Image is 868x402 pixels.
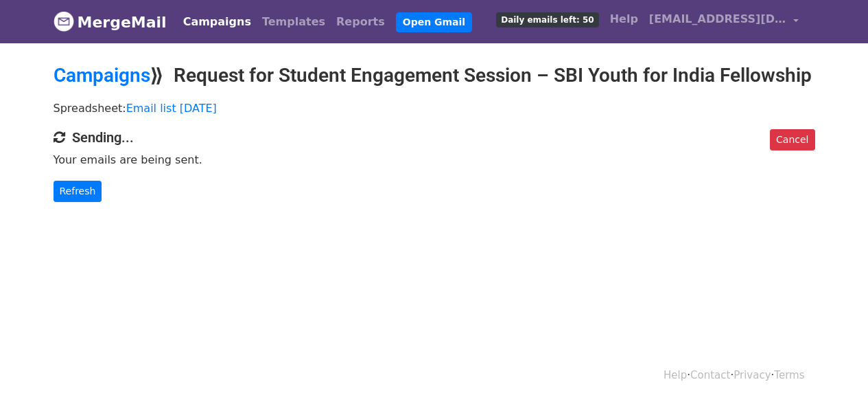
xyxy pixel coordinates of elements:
[664,369,687,381] a: Help
[331,8,390,36] a: Reports
[54,129,815,146] h4: Sending...
[54,8,167,36] a: MergeMail
[770,129,814,150] a: Cancel
[257,8,331,36] a: Templates
[54,64,815,87] h2: ⟫ Request for Student Engagement Session – SBI Youth for India Fellowship
[54,101,815,115] p: Spreadsheet:
[54,153,815,167] p: Your emails are being sent.
[178,8,257,36] a: Campaigns
[649,11,786,27] span: [EMAIL_ADDRESS][DOMAIN_NAME]
[126,102,217,115] a: Email list [DATE]
[690,369,730,381] a: Contact
[605,5,644,33] a: Help
[496,12,598,27] span: Daily emails left: 50
[774,369,804,381] a: Terms
[54,64,150,87] a: Campaigns
[396,12,472,32] a: Open Gmail
[54,181,102,202] a: Refresh
[644,5,804,38] a: [EMAIL_ADDRESS][DOMAIN_NAME]
[491,5,604,33] a: Daily emails left: 50
[54,11,74,32] img: MergeMail logo
[734,369,771,381] a: Privacy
